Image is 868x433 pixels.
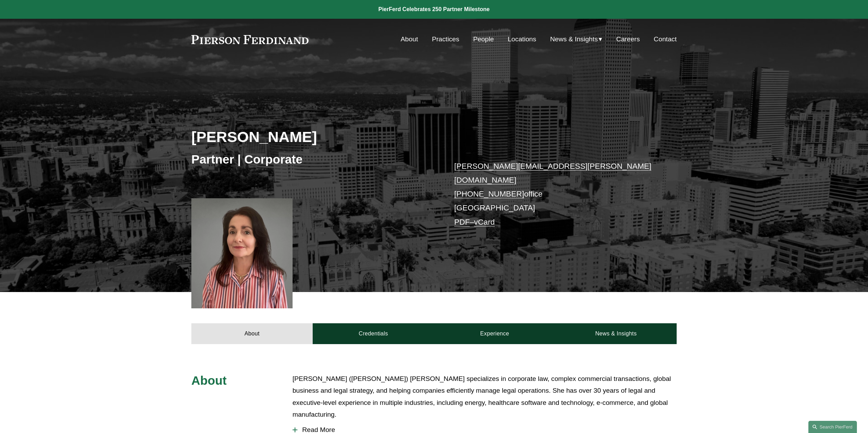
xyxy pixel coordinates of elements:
[550,33,598,45] span: News & Insights
[654,33,677,46] a: Contact
[191,152,434,167] h3: Partner | Corporate
[474,218,495,226] a: vCard
[401,33,418,46] a: About
[550,33,602,46] a: folder dropdown
[293,373,677,421] p: [PERSON_NAME] ([PERSON_NAME]) [PERSON_NAME] specializes in corporate law, complex commercial tran...
[555,323,677,344] a: News & Insights
[808,421,857,433] a: Search this site
[473,33,494,46] a: People
[616,33,640,46] a: Careers
[454,162,651,184] a: [PERSON_NAME][EMAIL_ADDRESS][PERSON_NAME][DOMAIN_NAME]
[432,33,459,46] a: Practices
[313,323,434,344] a: Credentials
[191,323,313,344] a: About
[454,159,656,230] p: office [GEOGRAPHIC_DATA] –
[508,33,536,46] a: Locations
[454,218,470,226] a: PDF
[191,128,434,146] h2: [PERSON_NAME]
[454,190,524,198] a: [PHONE_NUMBER]
[191,374,227,387] span: About
[434,323,555,344] a: Experience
